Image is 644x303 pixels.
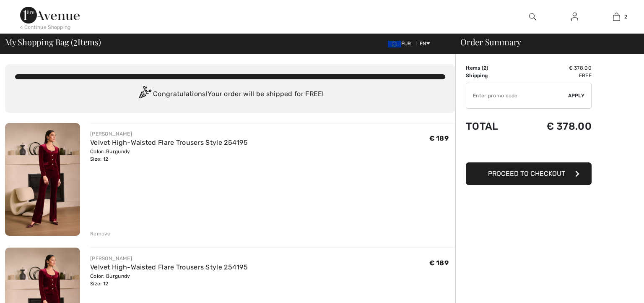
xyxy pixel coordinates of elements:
td: € 378.00 [518,64,592,72]
span: 2 [624,13,627,21]
a: Velvet High-Waisted Flare Trousers Style 254195 [90,263,248,271]
div: Remove [90,230,111,238]
td: Shipping [466,72,518,79]
span: € 189 [429,134,449,142]
button: Proceed to Checkout [466,162,592,185]
div: Color: Burgundy Size: 12 [90,272,248,287]
span: EUR [388,41,415,47]
img: search the website [529,12,536,22]
img: 1ère Avenue [20,7,80,24]
span: 2 [73,36,78,47]
span: € 189 [429,259,449,267]
img: Congratulation2.svg [136,86,153,103]
div: Congratulations! Your order will be shipped for FREE! [15,86,445,103]
span: Proceed to Checkout [488,170,565,178]
a: Velvet High-Waisted Flare Trousers Style 254195 [90,138,248,146]
div: Color: Burgundy Size: 12 [90,148,248,163]
td: Items ( ) [466,64,518,72]
input: Promo code [466,83,568,108]
span: EN [420,41,430,47]
span: 2 [483,65,486,71]
a: Sign In [564,12,585,22]
td: Free [518,72,592,79]
img: Velvet High-Waisted Flare Trousers Style 254195 [5,123,80,236]
iframe: PayPal [466,141,592,159]
div: Order Summary [450,38,639,46]
div: [PERSON_NAME] [90,130,248,138]
img: My Bag [613,12,620,22]
td: Total [466,112,518,141]
img: My Info [571,12,578,22]
div: [PERSON_NAME] [90,255,248,262]
a: 2 [596,12,637,22]
div: < Continue Shopping [20,24,71,31]
span: My Shopping Bag ( Items) [5,38,101,46]
td: € 378.00 [518,112,592,141]
img: Euro [388,41,401,47]
span: Apply [568,92,585,99]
